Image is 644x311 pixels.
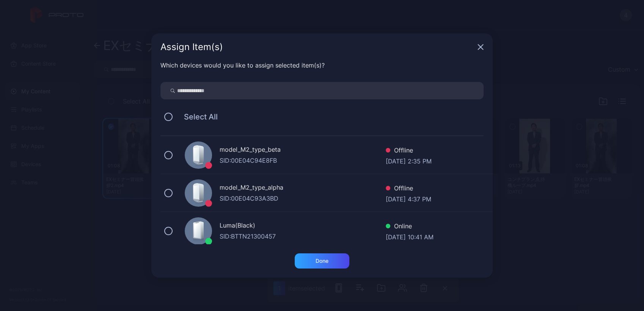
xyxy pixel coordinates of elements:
div: [DATE] 2:35 PM [386,157,432,164]
div: SID: 00E04C94E8FB [220,156,386,165]
div: Which devices would you like to assign selected item(s)? [160,61,484,70]
div: Offline [386,184,431,195]
div: Luma(Black) [220,221,386,232]
div: Done [316,258,328,264]
div: model_M2_type_alpha [220,183,386,194]
div: [DATE] 10:41 AM [386,232,434,240]
div: SID: 00E04C93A3BD [220,194,386,203]
button: Done [295,253,349,269]
div: Online [386,221,434,232]
div: model_M2_type_beta [220,145,386,156]
div: SID: BTTN21300457 [220,232,386,241]
span: Select All [176,112,218,121]
div: [DATE] 4:37 PM [386,195,431,202]
div: Assign Item(s) [160,42,474,52]
div: Offline [386,146,432,157]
